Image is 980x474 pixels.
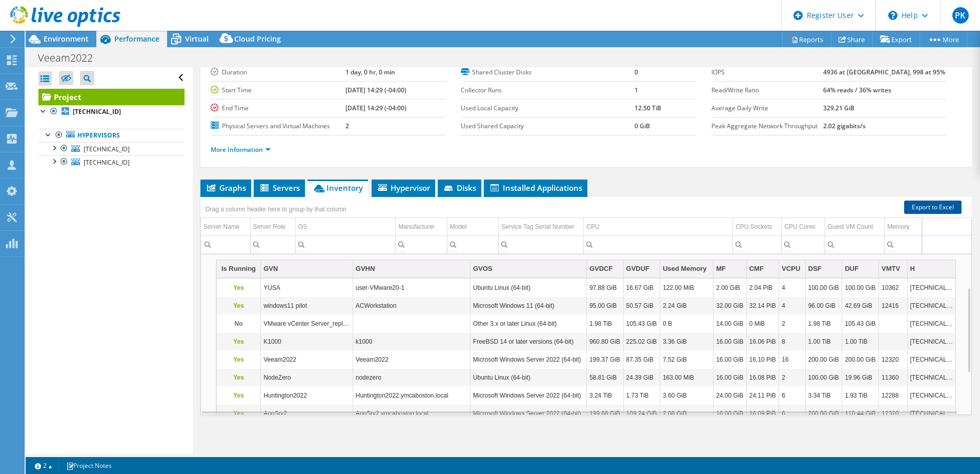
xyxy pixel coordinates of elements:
[805,369,842,387] td: Column DSF, Value 100.00 GiB
[845,263,859,275] div: DUF
[201,218,250,236] td: Server Name Column
[586,405,623,423] td: Column GVDCF, Value 199.88 GiB
[28,459,59,472] a: 2
[711,67,824,77] label: IOPS
[623,369,660,387] td: Column GVDUF, Value 24.39 GiB
[805,279,842,297] td: Column DSF, Value 100.00 GiB
[261,315,353,333] td: Column GVN, Value VMware vCenter Server_replica
[887,221,909,233] div: Memory
[825,235,884,253] td: Column Guest VM Count, Filter cell
[746,369,779,387] td: Column CMF, Value 16.08 PiB
[779,297,805,315] td: Column VCPU, Value 4
[711,121,824,131] label: Peak Aggregate Network Throughput
[842,369,879,387] td: Column DUF, Value 19.96 GiB
[920,31,967,47] a: More
[907,297,955,315] td: Column H, Value 192.168.10.120
[879,260,908,278] td: VMTV Column
[470,279,586,297] td: Column GVOS, Value Ubuntu Linux (64-bit)
[261,351,353,369] td: Column GVN, Value Veeam2022
[447,235,498,253] td: Column Model, Filter cell
[261,369,353,387] td: Column GVN, Value NodeZero
[217,333,261,351] td: Column Is Running, Value Yes
[353,351,470,369] td: Column GVHN, Value Veeam2022
[907,260,955,278] td: H Column
[907,333,955,351] td: Column H, Value 192.168.10.120
[872,31,920,47] a: Export
[353,297,470,315] td: Column GVHN, Value ACWorkstation
[473,263,493,275] div: GVOS
[623,297,660,315] td: Column GVDUF, Value 50.57 GiB
[805,387,842,405] td: Column DSF, Value 3.34 TiB
[470,333,586,351] td: Column GVOS, Value FreeBSD 14 or later versions (64-bit)
[84,158,130,167] span: [TECHNICAL_ID]
[660,387,713,405] td: Column Used Memory, Value 3.60 GiB
[313,183,363,193] span: Inventory
[217,387,261,405] td: Column Is Running, Value Yes
[907,351,955,369] td: Column H, Value 192.168.10.120
[660,260,713,278] td: Used Memory Column
[823,122,866,130] b: 2.02 gigabits/s
[907,405,955,423] td: Column H, Value 192.168.10.120
[73,107,121,116] b: [TECHNICAL_ID]
[261,387,353,405] td: Column GVN, Value Huntington2022
[217,315,261,333] td: Column Is Running, Value No
[884,218,922,236] td: Memory Column
[44,34,89,44] span: Environment
[779,260,805,278] td: VCPU Column
[713,351,747,369] td: Column MF, Value 16.00 GiB
[33,52,109,64] h1: Veeam2022
[952,7,969,24] span: PK
[828,221,873,233] div: Guest VM Count
[823,86,891,94] b: 64% reads / 36% writes
[345,104,406,112] b: [DATE] 14:29 (-04:00)
[217,297,261,315] td: Column Is Running, Value Yes
[586,297,623,315] td: Column GVDCF, Value 95.00 GiB
[623,315,660,333] td: Column GVDUF, Value 105.43 GiB
[250,235,295,253] td: Column Server Role, Filter cell
[470,369,586,387] td: Column GVOS, Value Ubuntu Linux (64-bit)
[779,387,805,405] td: Column VCPU, Value 6
[660,315,713,333] td: Column Used Memory, Value 0 B
[660,279,713,297] td: Column Used Memory, Value 122.00 MiB
[663,263,706,275] div: Used Memory
[842,315,879,333] td: Column DUF, Value 105.43 GiB
[733,235,782,253] td: Column CPU Sockets, Filter cell
[713,333,747,351] td: Column MF, Value 16.00 GiB
[635,122,650,130] b: 0 GiB
[295,235,396,253] td: Column OS, Filter cell
[398,221,435,233] div: Manufacturer
[211,67,345,77] label: Duration
[842,279,879,297] td: Column DUF, Value 100.00 GiB
[879,315,908,333] td: Column VMTV, Value
[461,103,635,113] label: Used Local Capacity
[584,218,733,236] td: CPU Column
[623,387,660,405] td: Column GVDUF, Value 1.73 TiB
[635,68,638,76] b: 0
[879,405,908,423] td: Column VMTV, Value 12320
[713,405,747,423] td: Column MF, Value 16.00 GiB
[733,218,782,236] td: CPU Sockets Column
[823,104,854,112] b: 329.21 GiB
[626,263,650,275] div: GVDUF
[353,405,470,423] td: Column GVHN, Value AppSrv2.ymcaboston.local
[219,371,258,384] p: Yes
[831,31,873,47] a: Share
[353,315,470,333] td: Column GVHN, Value
[711,85,824,95] label: Read/Write Ratio
[746,333,779,351] td: Column CMF, Value 16.06 PiB
[234,34,281,44] span: Cloud Pricing
[907,279,955,297] td: Column H, Value 192.168.10.120
[38,155,185,169] a: [TECHNICAL_ID]
[498,235,583,253] td: Column Service Tag Serial Number, Filter cell
[470,351,586,369] td: Column GVOS, Value Microsoft Windows Server 2022 (64-bit)
[779,279,805,297] td: Column VCPU, Value 4
[660,405,713,423] td: Column Used Memory, Value 2.08 GiB
[782,235,825,253] td: Column CPU Cores, Filter cell
[263,263,278,275] div: GVN
[586,351,623,369] td: Column GVDCF, Value 199.37 GiB
[353,333,470,351] td: Column GVHN, Value k1000
[586,221,599,233] div: CPU
[713,297,747,315] td: Column MF, Value 32.00 GiB
[779,351,805,369] td: Column VCPU, Value 16
[805,405,842,423] td: Column DSF, Value 200.00 GiB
